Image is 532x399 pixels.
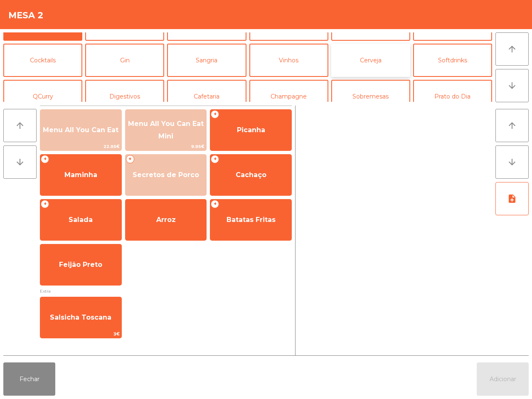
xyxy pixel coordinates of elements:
[167,80,246,113] button: Cafetaria
[331,80,410,113] button: Sobremesas
[507,157,517,167] i: arrow_downward
[85,44,164,77] button: Gin
[50,313,111,321] span: Salsicha Toscana
[211,110,219,118] span: +
[43,126,118,134] span: Menu All You Can Eat
[249,44,328,77] button: Vinhos
[3,109,37,142] button: arrow_upward
[507,194,517,204] i: note_add
[236,171,266,179] span: Cachaço
[41,155,49,163] span: +
[495,69,529,102] button: arrow_downward
[133,171,199,179] span: Secretos de Porco
[3,80,82,113] button: QCurry
[128,120,204,140] span: Menu All You Can Eat Mini
[59,261,102,268] span: Feijão Preto
[3,44,82,77] button: Cocktails
[507,81,517,91] i: arrow_downward
[413,80,492,113] button: Prato do Dia
[495,32,529,66] button: arrow_upward
[126,155,134,163] span: +
[40,143,121,150] span: 22.95€
[64,171,97,179] span: Maminha
[156,216,176,224] span: Arroz
[495,182,529,215] button: note_add
[40,330,121,338] span: 3€
[211,200,219,208] span: +
[507,44,517,54] i: arrow_upward
[85,80,164,113] button: Digestivos
[507,121,517,131] i: arrow_upward
[126,143,207,150] span: 9.95€
[167,44,246,77] button: Sangria
[227,216,276,224] span: Batatas Fritas
[15,157,25,167] i: arrow_downward
[211,155,219,163] span: +
[40,287,292,295] span: Extra
[237,126,265,134] span: Picanha
[3,145,37,179] button: arrow_downward
[8,9,44,22] h4: Mesa 2
[331,44,410,77] button: Cerveja
[249,80,328,113] button: Champagne
[41,200,49,208] span: +
[495,109,529,142] button: arrow_upward
[413,44,492,77] button: Softdrinks
[15,121,25,131] i: arrow_upward
[69,216,93,224] span: Salada
[495,145,529,179] button: arrow_downward
[3,362,55,396] button: Fechar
